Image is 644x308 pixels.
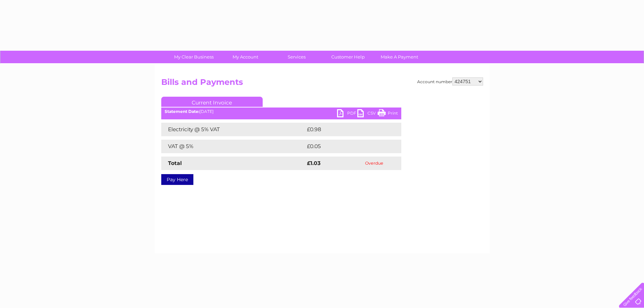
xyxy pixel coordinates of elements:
[378,109,398,119] a: Print
[161,123,305,136] td: Electricity @ 5% VAT
[357,109,378,119] a: CSV
[217,51,273,63] a: My Account
[347,157,401,170] td: Overdue
[417,77,483,86] div: Account number
[320,51,376,63] a: Customer Help
[269,51,325,63] a: Services
[305,123,386,136] td: £0.98
[161,77,483,90] h2: Bills and Payments
[372,51,427,63] a: Make A Payment
[161,97,263,107] a: Current Invoice
[161,109,401,114] div: [DATE]
[166,51,222,63] a: My Clear Business
[161,174,193,185] a: Pay Here
[165,109,199,114] b: Statement Date:
[161,140,305,153] td: VAT @ 5%
[337,109,357,119] a: PDF
[305,140,385,153] td: £0.05
[168,160,182,166] strong: Total
[307,160,320,166] strong: £1.03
